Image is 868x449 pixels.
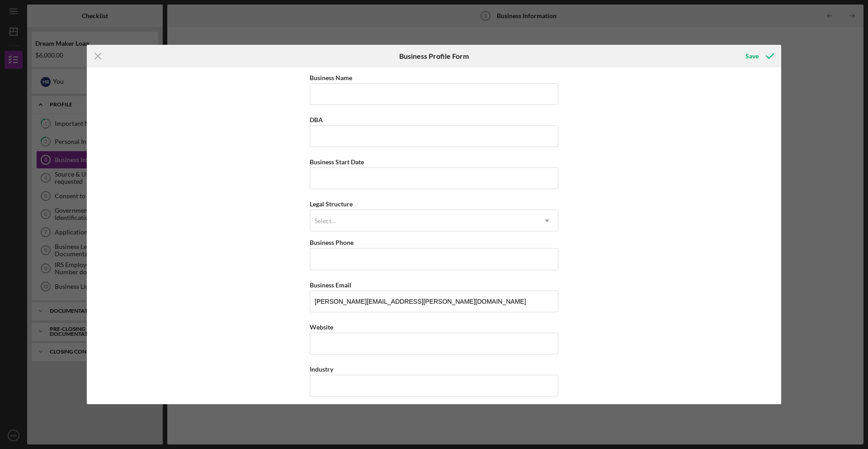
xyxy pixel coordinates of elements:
[310,74,352,81] label: Business Name
[310,239,354,246] label: Business Phone
[399,52,469,60] h6: Business Profile Form
[310,116,323,124] label: DBA
[315,217,335,224] div: Select...
[310,323,333,331] label: Website
[310,365,333,373] label: Industry
[745,47,759,65] div: Save
[310,158,364,166] label: Business Start Date
[736,47,781,65] button: Save
[310,281,351,289] label: Business Email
